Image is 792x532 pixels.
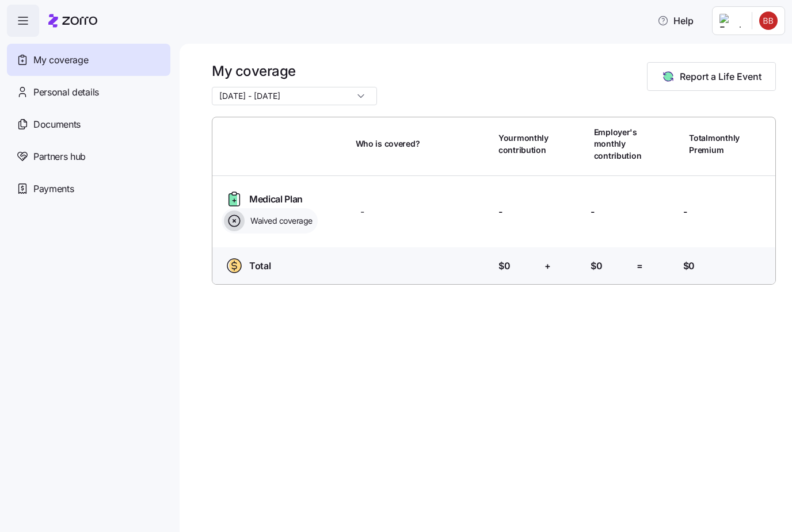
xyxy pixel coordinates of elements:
[689,132,740,156] span: Total monthly Premium
[7,108,170,140] a: Documents
[647,62,776,91] button: Report a Life Event
[648,9,703,32] button: Help
[683,259,695,273] span: $0
[7,76,170,108] a: Personal details
[544,259,551,273] span: +
[683,205,687,219] span: -
[33,117,81,132] span: Documents
[249,259,271,273] span: Total
[33,53,88,67] span: My coverage
[33,182,74,196] span: Payments
[759,12,778,30] img: f5ebfcef32fa0adbb4940a66d692dbe2
[591,259,602,273] span: $0
[7,44,170,76] a: My coverage
[498,259,510,273] span: $0
[591,205,595,219] span: -
[212,62,377,80] h1: My coverage
[719,14,742,28] img: Employer logo
[356,138,420,150] span: Who is covered?
[637,259,643,273] span: =
[249,192,303,206] span: Medical Plan
[7,173,170,205] a: Payments
[498,205,502,219] span: -
[247,215,313,227] span: Waived coverage
[594,127,642,162] span: Employer's monthly contribution
[7,140,170,173] a: Partners hub
[680,70,761,83] span: Report a Life Event
[33,150,86,164] span: Partners hub
[360,205,364,219] span: -
[657,14,694,28] span: Help
[498,132,549,156] span: Your monthly contribution
[33,85,99,99] span: Personal details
